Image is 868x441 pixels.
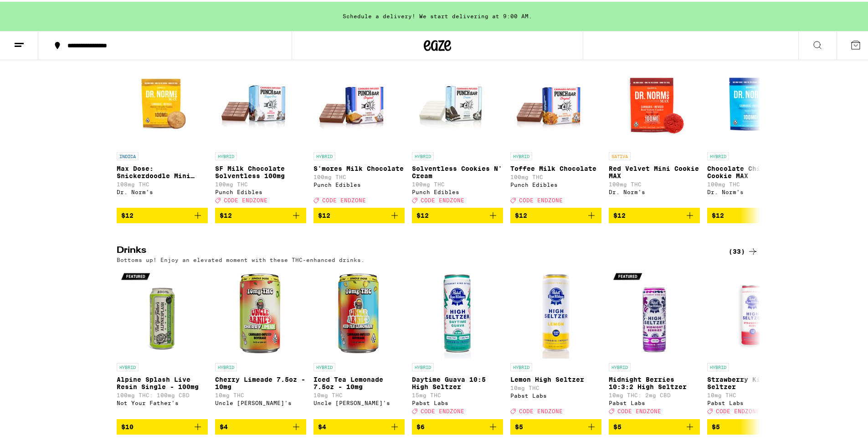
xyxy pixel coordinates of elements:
[515,210,527,217] span: $12
[318,421,326,429] span: $4
[613,210,626,217] span: $12
[609,361,631,369] p: HYBRID
[519,195,563,201] span: CODE ENDZONE
[117,163,208,178] p: Max Dose: Snickerdoodle Mini Cookie - Indica
[707,374,798,389] p: Strawberry Kiwi High Seltzer
[220,210,232,217] span: $12
[421,407,464,413] span: CODE ENDZONE
[412,179,503,185] p: 100mg THC
[117,266,208,417] a: Open page for Alpine Splash Live Resin Single - 100mg from Not Your Father's
[215,361,237,369] p: HYBRID
[510,180,601,186] div: Punch Edibles
[510,206,601,221] button: Add to bag
[117,244,714,255] h2: Drinks
[313,390,405,396] p: 10mg THC
[215,55,306,146] img: Punch Edibles - SF Milk Chocolate Solventless 100mg
[412,374,503,389] p: Daytime Guava 10:5 High Seltzer
[117,398,208,404] div: Not Your Father's
[313,172,405,178] p: 100mg THC
[510,163,601,170] p: Toffee Milk Chocolate
[313,374,405,389] p: Iced Tea Lemonade 7.5oz - 10mg
[712,210,724,217] span: $12
[510,55,601,146] img: Punch Edibles - Toffee Milk Chocolate
[510,374,601,381] p: Lemon High Seltzer
[609,150,631,159] p: SATIVA
[412,163,503,178] p: Solventless Cookies N' Cream
[117,255,365,261] p: Bottoms up! Enjoy an elevated moment with these THC-enhanced drinks.
[510,55,601,206] a: Open page for Toffee Milk Chocolate from Punch Edibles
[313,361,335,369] p: HYBRID
[215,163,306,178] p: SF Milk Chocolate Solventless 100mg
[510,361,532,369] p: HYBRID
[707,187,798,193] div: Dr. Norm's
[313,206,405,221] button: Add to bag
[412,187,503,193] div: Punch Edibles
[313,266,405,417] a: Open page for Iced Tea Lemonade 7.5oz - 10mg from Uncle Arnie's
[421,195,464,201] span: CODE ENDZONE
[117,361,139,369] p: HYBRID
[609,187,700,193] div: Dr. Norm's
[617,407,661,413] span: CODE ENDZONE
[117,206,208,221] button: Add to bag
[707,361,729,369] p: HYBRID
[117,266,208,357] img: Not Your Father's - Alpine Splash Live Resin Single - 100mg
[5,6,66,14] span: Hi. Need any help?
[215,266,306,357] img: Uncle Arnie's - Cherry Limeade 7.5oz - 10mg
[215,179,306,185] p: 100mg THC
[510,150,532,159] p: HYBRID
[707,55,798,146] img: Dr. Norm's - Chocolate Chip Mini Cookie MAX
[716,407,760,413] span: CODE ENDZONE
[609,163,700,178] p: Red Velvet Mini Cookie MAX
[313,180,405,186] div: Punch Edibles
[117,179,208,185] p: 108mg THC
[519,407,563,413] span: CODE ENDZONE
[412,206,503,221] button: Add to bag
[215,374,306,389] p: Cherry Limeade 7.5oz - 10mg
[609,55,700,206] a: Open page for Red Velvet Mini Cookie MAX from Dr. Norm's
[412,361,434,369] p: HYBRID
[712,421,720,429] span: $5
[609,266,700,417] a: Open page for Midnight Berries 10:3:2 High Seltzer from Pabst Labs
[707,163,798,178] p: Chocolate Chip Mini Cookie MAX
[412,55,503,206] a: Open page for Solventless Cookies N' Cream from Punch Edibles
[707,266,798,417] a: Open page for Strawberry Kiwi High Seltzer from Pabst Labs
[215,417,306,433] button: Add to bag
[322,195,366,201] span: CODE ENDZONE
[117,55,208,206] a: Open page for Max Dose: Snickerdoodle Mini Cookie - Indica from Dr. Norm's
[707,417,798,433] button: Add to bag
[412,266,503,417] a: Open page for Daytime Guava 10:5 High Seltzer from Pabst Labs
[215,266,306,417] a: Open page for Cherry Limeade 7.5oz - 10mg from Uncle Arnie's
[510,391,601,397] div: Pabst Labs
[609,398,700,404] div: Pabst Labs
[313,417,405,433] button: Add to bag
[609,266,700,357] img: Pabst Labs - Midnight Berries 10:3:2 High Seltzer
[416,210,429,217] span: $12
[224,195,267,201] span: CODE ENDZONE
[313,398,405,404] div: Uncle [PERSON_NAME]'s
[313,163,405,170] p: S'mores Milk Chocolate
[117,390,208,396] p: 100mg THC: 100mg CBD
[117,55,208,146] img: Dr. Norm's - Max Dose: Snickerdoodle Mini Cookie - Indica
[416,421,425,429] span: $6
[510,383,601,389] p: 10mg THC
[121,421,134,429] span: $10
[412,390,503,396] p: 15mg THC
[609,179,700,185] p: 100mg THC
[412,266,503,357] img: Pabst Labs - Daytime Guava 10:5 High Seltzer
[609,374,700,389] p: Midnight Berries 10:3:2 High Seltzer
[609,206,700,221] button: Add to bag
[412,55,503,146] img: Punch Edibles - Solventless Cookies N' Cream
[707,179,798,185] p: 100mg THC
[117,187,208,193] div: Dr. Norm's
[613,421,621,429] span: $5
[609,390,700,396] p: 10mg THC: 2mg CBD
[215,187,306,193] div: Punch Edibles
[412,417,503,433] button: Add to bag
[215,150,237,159] p: HYBRID
[313,55,405,206] a: Open page for S'mores Milk Chocolate from Punch Edibles
[215,55,306,206] a: Open page for SF Milk Chocolate Solventless 100mg from Punch Edibles
[729,244,758,255] a: (33)
[313,55,405,146] img: Punch Edibles - S'mores Milk Chocolate
[707,390,798,396] p: 10mg THC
